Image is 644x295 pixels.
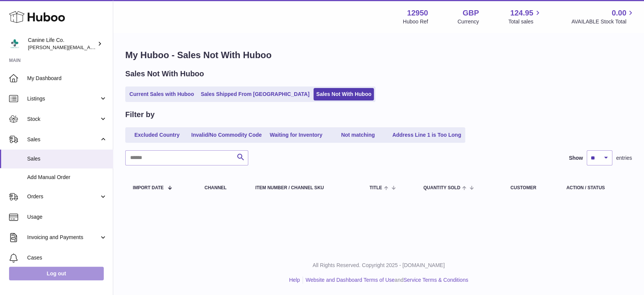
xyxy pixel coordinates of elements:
a: Help [289,277,300,283]
a: Sales Not With Huboo [314,88,374,100]
a: Website and Dashboard Terms of Use [306,277,395,283]
a: Waiting for Inventory [266,129,326,141]
div: Item Number / Channel SKU [255,185,355,190]
div: Action / Status [566,185,624,190]
a: 124.95 Total sales [508,8,542,25]
span: Title [369,185,382,190]
span: My Dashboard [27,75,107,82]
h2: Sales Not With Huboo [125,69,204,79]
a: Address Line 1 is Too Long [390,129,464,141]
span: Usage [27,213,107,221]
strong: GBP [463,8,479,18]
div: Currency [458,18,479,25]
div: Channel [204,185,240,190]
span: Stock [27,116,99,123]
span: Total sales [508,18,542,25]
a: Sales Shipped From [GEOGRAPHIC_DATA] [198,88,312,100]
a: Service Terms & Conditions [403,277,468,283]
span: Quantity Sold [423,185,460,190]
span: Invoicing and Payments [27,234,99,241]
span: entries [616,154,632,162]
a: Current Sales with Huboo [127,88,197,100]
span: Import date [133,185,164,190]
a: Invalid/No Commodity Code [189,129,264,141]
span: [PERSON_NAME][EMAIL_ADDRESS][DOMAIN_NAME] [28,44,151,50]
a: Not matching [328,129,388,141]
p: All Rights Reserved. Copyright 2025 - [DOMAIN_NAME] [119,262,638,269]
a: Excluded Country [127,129,187,141]
span: Orders [27,193,99,200]
span: AVAILABLE Stock Total [571,18,635,25]
span: Add Manual Order [27,174,107,181]
strong: 12950 [407,8,428,18]
span: Cases [27,254,107,261]
div: Customer [510,185,551,190]
h2: Filter by [125,110,155,120]
div: Huboo Ref [403,18,428,25]
span: 124.95 [510,8,533,18]
img: kevin@clsgltd.co.uk [9,38,20,49]
span: Sales [27,155,107,162]
label: Show [569,154,583,162]
span: Sales [27,136,99,143]
div: Canine Life Co. [28,37,96,51]
a: Log out [9,267,104,280]
li: and [303,276,468,284]
h1: My Huboo - Sales Not With Huboo [125,49,632,61]
a: 0.00 AVAILABLE Stock Total [571,8,635,25]
span: 0.00 [612,8,626,18]
span: Listings [27,95,99,102]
